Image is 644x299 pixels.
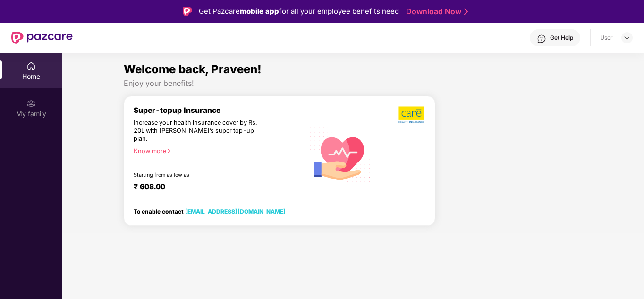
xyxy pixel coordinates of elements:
[240,7,279,16] strong: mobile app
[537,34,546,43] img: svg+xml;base64,PHN2ZyBpZD0iSGVscC0zMngzMiIgeG1sbnM9Imh0dHA6Ly93d3cudzMub3JnLzIwMDAvc3ZnIiB3aWR0aD...
[464,7,468,17] img: Stroke
[26,61,36,71] img: svg+xml;base64,PHN2ZyBpZD0iSG9tZSIgeG1sbnM9Imh0dHA6Ly93d3cudzMub3JnLzIwMDAvc3ZnIiB3aWR0aD0iMjAiIG...
[406,7,465,17] a: Download Now
[623,34,631,42] img: svg+xml;base64,PHN2ZyBpZD0iRHJvcGRvd24tMzJ4MzIiIHhtbG5zPSJodHRwOi8vd3d3LnczLm9yZy8yMDAwL3N2ZyIgd2...
[600,34,613,42] div: User
[304,117,377,191] img: svg+xml;base64,PHN2ZyB4bWxucz0iaHR0cDovL3d3dy53My5vcmcvMjAwMC9zdmciIHhtbG5zOnhsaW5rPSJodHRwOi8vd3...
[550,34,573,42] div: Get Help
[26,99,36,108] img: svg+xml;base64,PHN2ZyB3aWR0aD0iMjAiIGhlaWdodD0iMjAiIHZpZXdCb3g9IjAgMCAyMCAyMCIgZmlsbD0ibm9uZSIgeG...
[134,147,298,154] div: Know more
[124,78,583,88] div: Enjoy your benefits!
[11,32,73,44] img: New Pazcare Logo
[185,208,286,215] a: [EMAIL_ADDRESS][DOMAIN_NAME]
[134,106,304,115] div: Super-topup Insurance
[183,7,192,16] img: Logo
[166,148,171,154] span: right
[398,106,425,124] img: b5dec4f62d2307b9de63beb79f102df3.png
[134,182,295,194] div: ₹ 608.00
[199,6,399,17] div: Get Pazcare for all your employee benefits need
[124,62,262,76] span: Welcome back, Praveen!
[134,119,263,143] div: Increase your health insurance cover by Rs. 20L with [PERSON_NAME]’s super top-up plan.
[134,208,286,214] div: To enable contact
[134,172,264,179] div: Starting from as low as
